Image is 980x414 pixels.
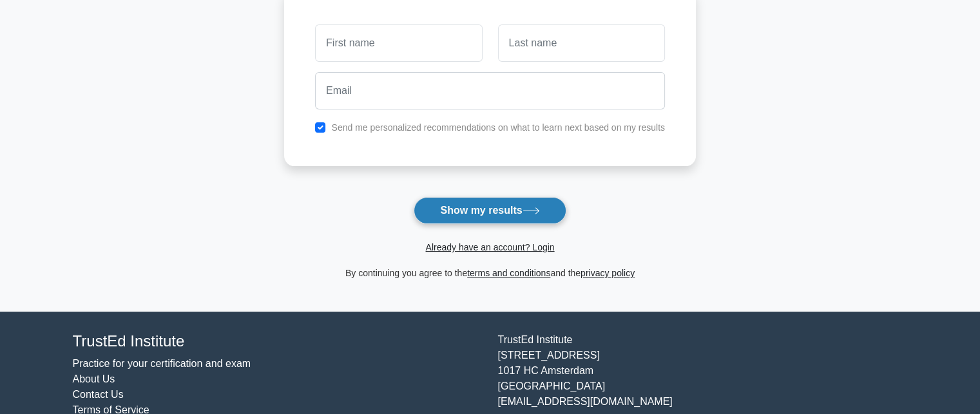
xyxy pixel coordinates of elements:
a: About Us [73,373,115,384]
input: First name [315,24,482,62]
input: Last name [498,24,665,62]
a: Already have an account? Login [425,242,554,252]
a: terms and conditions [467,268,550,278]
h4: TrustEd Institute [73,332,483,351]
button: Show my results [414,197,566,224]
a: Contact Us [73,389,124,400]
label: Send me personalized recommendations on what to learn next based on my results [331,122,665,133]
a: Practice for your certification and exam [73,358,251,369]
input: Email [315,72,665,109]
div: By continuing you agree to the and the [276,265,704,281]
a: privacy policy [581,268,635,278]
